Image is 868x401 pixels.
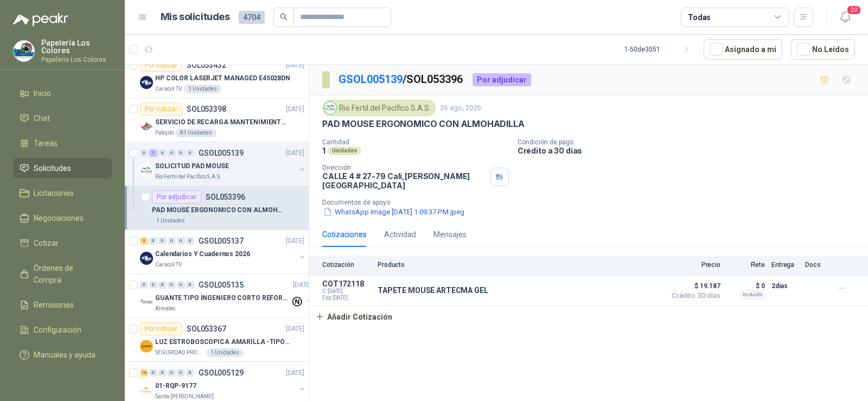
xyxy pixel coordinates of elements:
div: 81 Unidades [176,129,216,137]
div: 0 [140,281,148,289]
p: GSOL005129 [199,369,244,377]
a: 0 0 0 0 0 0 GSOL005135[DATE] Company LogoGUANTE TIPO INGENIERO CORTO REFORZADOAlmatec [140,278,314,313]
p: / SOL053396 [339,71,464,88]
button: WhatsApp Image [DATE] 1.09.37 PM.jpeg [322,206,465,218]
div: Actividad [384,228,416,240]
div: Por adjudicar [473,73,531,86]
p: 1 [322,146,325,155]
span: search [280,13,288,21]
h1: Mis solicitudes [161,9,230,25]
img: Company Logo [140,120,153,133]
span: 20 [846,5,861,15]
span: Crédito 30 días [666,292,720,299]
p: COT172118 [322,279,371,288]
p: 01-RQP-9177 [155,381,196,391]
img: Company Logo [140,164,153,177]
a: Inicio [13,83,112,104]
p: GSOL005135 [199,281,244,289]
p: Rio Fertil del Pacífico S.A.S. [155,173,221,181]
img: Company Logo [140,384,153,397]
div: 1 Unidades [184,85,221,93]
span: Configuración [34,324,81,336]
div: 0 [158,149,167,157]
img: Company Logo [324,102,336,114]
p: CALLE 4 # 27-79 Cali , [PERSON_NAME][GEOGRAPHIC_DATA] [322,171,486,190]
a: Por cotizarSOL053432[DATE] Company LogoHP COLOR LASERJET MANAGED E45028DNCaracol TV1 Unidades [125,54,309,98]
div: 0 [177,149,185,157]
a: Configuración [13,320,112,340]
p: [DATE] [286,324,304,334]
p: Producto [378,261,660,269]
p: 2 días [771,279,799,292]
p: Cantidad [322,138,509,146]
a: GSOL005139 [339,73,403,86]
p: Flete [727,261,765,269]
span: Remisiones [34,299,74,311]
a: Tareas [13,133,112,154]
p: PAD MOUSE ERGONOMICO CON ALMOHADILLA [322,118,525,130]
div: Mensajes [433,228,467,240]
div: 0 [186,369,194,377]
button: No Leídos [791,39,855,60]
p: GSOL005139 [199,149,244,157]
span: Manuales y ayuda [34,349,95,361]
div: 0 [186,149,194,157]
div: 0 [149,237,157,245]
div: Por cotizar [140,59,182,72]
span: Inicio [34,87,51,99]
div: 0 [158,281,167,289]
div: 0 [168,281,176,289]
p: Crédito a 30 días [518,146,864,155]
p: Papelería Los Colores [41,39,112,54]
p: PAD MOUSE ERGONOMICO CON ALMOHADILLA [152,205,287,215]
p: SOL053367 [187,325,226,333]
div: Unidades [328,147,361,155]
a: Cotizar [13,233,112,253]
p: Docs [805,261,827,269]
a: Órdenes de Compra [13,258,112,290]
p: [DATE] [286,148,304,158]
div: 0 [140,149,148,157]
span: 4704 [239,11,265,24]
div: 0 [177,281,185,289]
div: 0 [177,237,185,245]
div: Todas [688,11,711,23]
div: Por cotizar [140,103,182,116]
span: Exp: [DATE] [322,295,371,301]
div: Incluido [739,290,765,299]
p: [DATE] [286,60,304,71]
div: 0 [186,237,194,245]
div: 0 [149,369,157,377]
img: Company Logo [140,296,153,309]
span: Cotizar [34,237,59,249]
a: 3 0 0 0 0 0 GSOL005137[DATE] Company LogoCalendarios Y Cuadernos 2026Caracol TV [140,234,307,269]
a: Solicitudes [13,158,112,179]
a: 10 0 0 0 0 0 GSOL005129[DATE] Company Logo01-RQP-9177Santa [PERSON_NAME] [140,366,307,401]
p: Patojito [155,129,174,137]
p: Calendarios Y Cuadernos 2026 [155,249,250,259]
div: 1 Unidades [152,217,189,225]
p: Santa [PERSON_NAME] [155,392,214,401]
img: Company Logo [140,76,153,89]
span: Negociaciones [34,212,84,224]
span: Órdenes de Compra [34,262,101,286]
p: SOL053398 [187,105,226,113]
p: [DATE] [293,280,311,290]
div: 0 [168,149,176,157]
p: Caracol TV [155,260,182,269]
p: SOL053396 [206,193,245,201]
p: [DATE] [286,104,304,114]
div: 0 [168,237,176,245]
p: SOL053432 [187,61,226,69]
p: SEGURIDAD PROVISER LTDA [155,348,204,357]
div: 0 [168,369,176,377]
div: 10 [140,369,148,377]
div: Rio Fertil del Pacífico S.A.S. [322,100,436,116]
p: SERVICIO DE RECARGA MANTENIMIENTO Y PRESTAMOS DE EXTINTORES [155,117,290,128]
div: 0 [149,281,157,289]
p: Papeleria Los Colores [41,56,112,63]
img: Company Logo [140,340,153,353]
div: Por adjudicar [152,190,201,203]
a: Remisiones [13,295,112,315]
span: $ 19.187 [666,279,720,292]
